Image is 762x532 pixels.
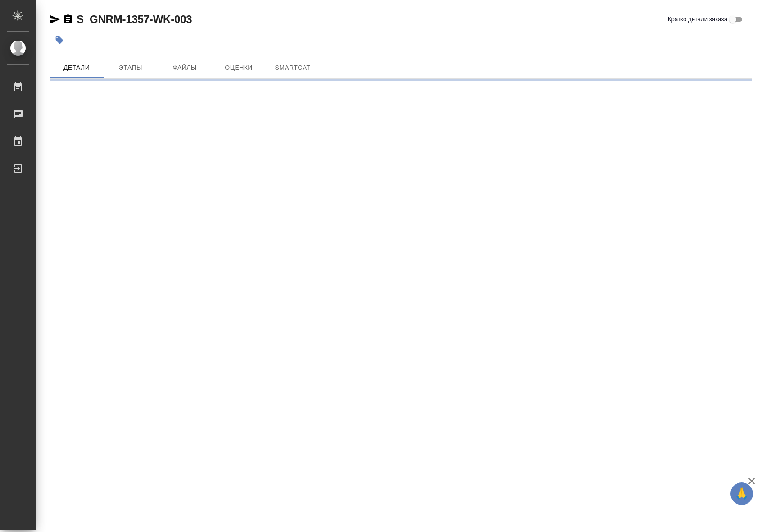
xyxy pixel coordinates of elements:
a: S_GNRM-1357-WK-003 [77,13,192,25]
span: Файлы [163,62,206,73]
span: Оценки [217,62,260,73]
button: 🙏 [730,482,753,505]
span: 🙏 [734,484,749,503]
span: Этапы [109,62,152,73]
span: Кратко детали заказа [668,15,727,24]
span: SmartCat [271,62,314,73]
button: Скопировать ссылку [63,14,73,25]
span: Детали [55,62,98,73]
button: Скопировать ссылку для ЯМессенджера [50,14,60,25]
button: Добавить тэг [50,30,69,50]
